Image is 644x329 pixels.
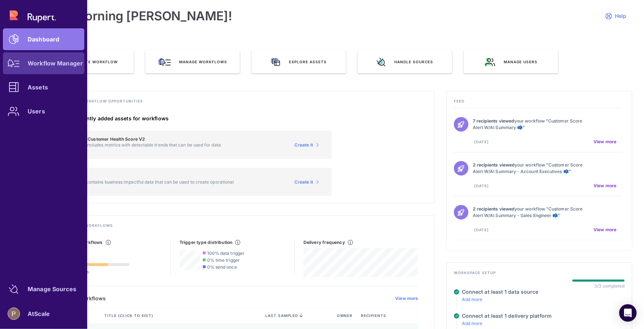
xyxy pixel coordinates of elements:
[473,162,515,168] strong: 2 recipients viewed
[8,308,20,320] img: account-photo
[473,206,587,219] p: your workflow "Customer Score Alert W/AI Summary - Sales Engineer 📫"
[593,139,617,145] span: View more
[337,313,354,318] span: Owner
[295,179,313,185] span: Create it
[361,313,388,318] span: Recipients
[454,99,625,108] h4: Feed
[180,59,228,64] span: Manage workflows
[289,59,327,64] span: Explore assets
[3,76,84,98] a: Assets
[474,227,489,232] span: [DATE]
[3,52,84,74] a: Workflow Manager
[454,270,625,280] h4: Workspace setup
[64,173,234,179] h5: New query
[462,297,483,302] a: Add more
[474,183,489,188] span: [DATE]
[619,304,637,322] div: Open Intercom Messenger
[615,13,627,19] span: Help
[47,223,427,232] h4: Track existing workflows
[28,109,45,113] div: Users
[207,250,245,256] span: 100% data trigger
[462,289,539,295] h4: Connect at least 1 data source
[462,313,552,319] h4: Connect at least 1 delivery platform
[28,312,50,316] div: AtScale
[395,296,418,301] a: View more
[39,9,232,23] h1: Good morning [PERSON_NAME]!
[473,206,515,212] strong: 2 recipients viewed
[180,240,233,245] h5: Trigger type distribution
[28,85,48,89] div: Assets
[47,99,427,108] h4: Discover new workflow opportunities
[295,142,313,148] span: Create it
[473,118,587,131] p: your workflow "Customer Score Alert W/AI Summary 📫"
[56,269,129,274] p: 12/17 workflows
[3,100,84,122] a: Users
[28,287,76,291] div: Manage Sources
[303,240,345,245] h5: Delivery frequency
[3,278,84,300] a: Manage Sources
[47,115,332,122] h4: Suggested recently added assets for workflows
[474,139,489,144] span: [DATE]
[394,59,433,64] span: Handle sources
[462,321,483,326] a: Add more
[473,162,587,175] p: your workflow "Customer Score Alert W/AI Summary - Account Executives 📫"
[28,61,83,65] div: Workflow Manager
[75,59,118,64] span: Create Workflow
[64,179,234,190] p: This asset contains business impactful data that can be used to create operational workflows
[207,264,237,270] span: 0% send once
[504,59,538,64] span: Manage users
[593,227,617,233] span: View more
[593,183,617,189] span: View more
[473,118,514,124] strong: 7 recipients viewed
[207,257,240,263] span: 0% time trigger
[64,142,234,153] p: This asset includes metrics with detectable trends that can be used for data workflows
[64,136,234,142] h5: Formatted Customer Health Score V2
[105,313,155,318] span: Title (click to edit)
[39,41,632,50] h3: QUICK ACTIONS
[265,313,298,318] span: last sampled
[594,283,625,289] div: 3/3 completed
